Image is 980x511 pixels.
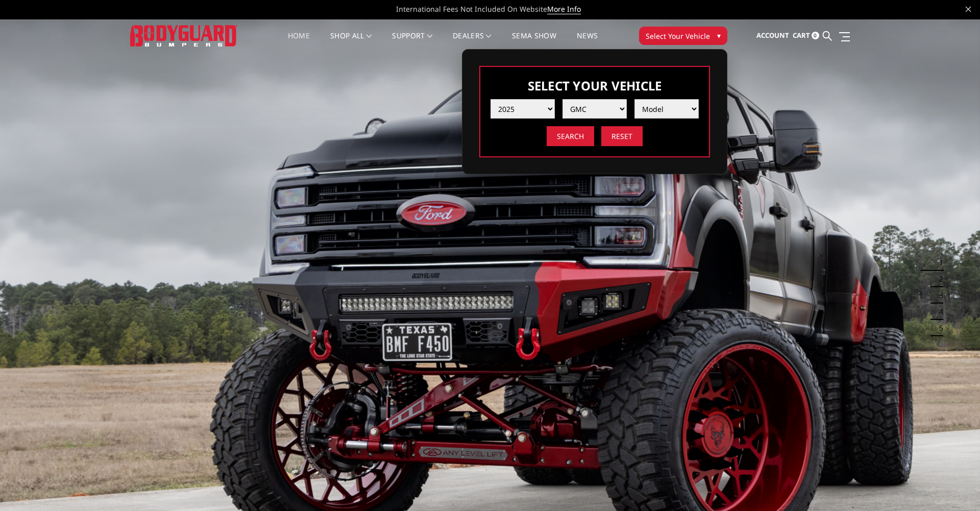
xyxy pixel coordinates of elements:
a: Cart 0 [793,22,819,50]
a: Account [756,22,789,50]
a: Dealers [453,32,492,52]
button: 5 of 5 [933,320,943,336]
input: Search [547,126,594,146]
a: Support [392,32,432,52]
button: 4 of 5 [933,304,943,320]
a: SEMA Show [512,32,556,52]
span: Cart [793,31,810,40]
span: ▾ [717,30,721,41]
a: More Info [547,4,581,14]
button: 3 of 5 [933,287,943,304]
span: Account [756,31,789,40]
button: Select Your Vehicle [639,27,727,45]
iframe: Chat Widget [929,462,980,511]
img: BODYGUARD BUMPERS [130,25,237,46]
button: 1 of 5 [933,254,943,271]
button: 2 of 5 [933,271,943,287]
a: shop all [330,32,372,52]
input: Reset [601,126,643,146]
span: Select Your Vehicle [646,31,710,41]
a: News [577,32,598,52]
a: Home [288,32,310,52]
span: 0 [812,32,819,39]
h3: Select Your Vehicle [491,77,699,94]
